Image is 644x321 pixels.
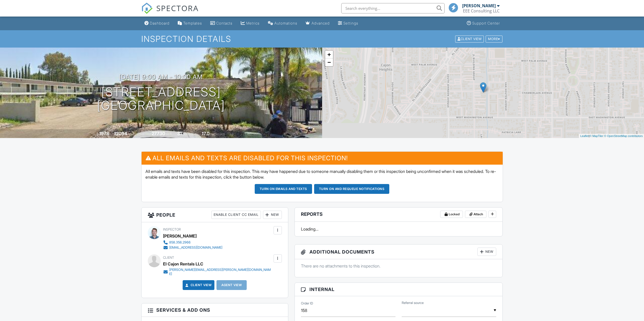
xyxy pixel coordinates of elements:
[163,256,174,259] span: Client
[128,132,135,136] span: sq. ft.
[183,21,202,25] div: Templates
[114,131,127,136] div: 12094
[97,85,225,113] h1: [STREET_ADDRESS] [GEOGRAPHIC_DATA]
[93,132,98,136] span: Built
[314,184,390,194] button: Turn on and Requeue Notifications
[274,21,297,25] div: Automations
[295,244,503,259] h3: Additional Documents
[580,134,589,137] a: Leaflet
[325,58,333,66] a: Zoom out
[477,248,496,256] div: New
[210,132,225,136] span: bathrooms
[246,21,260,25] div: Metrics
[455,35,484,42] div: Client View
[402,301,424,305] label: Referral source
[208,19,235,28] a: Contacts
[163,227,181,231] span: Inspector
[295,283,503,296] h3: Internal
[177,131,182,136] div: 31
[336,19,360,28] a: Settings
[183,132,197,136] span: bedrooms
[156,3,199,13] span: SPECTORA
[145,169,499,180] p: All emails and texts have been disabled for this inspection. This may have happened due to someon...
[119,73,203,80] h3: [DATE] 9:00 am - 10:00 am
[341,3,445,13] input: Search everything...
[184,282,212,288] a: Client View
[216,21,232,25] div: Contacts
[169,268,272,276] div: [PERSON_NAME][EMAIL_ADDRESS][PERSON_NAME][DOMAIN_NAME]
[152,131,165,136] div: 27730
[140,132,151,136] span: Lot Size
[263,211,282,219] div: New
[579,134,644,138] div: |
[239,19,262,28] a: Metrics
[163,268,272,276] a: [PERSON_NAME][EMAIL_ADDRESS][PERSON_NAME][DOMAIN_NAME]
[343,21,358,25] div: Settings
[141,7,199,18] a: SPECTORA
[142,19,172,28] a: Dashboard
[266,19,299,28] a: Automations (Basic)
[163,260,203,268] div: El Cajon Rentals LLC
[176,19,204,28] a: Templates
[142,208,288,222] h3: People
[166,132,172,136] span: sq.ft.
[325,51,333,58] a: Zoom in
[142,152,503,164] h3: All emails and texts are disabled for this inspection!
[202,131,210,136] div: 17.0
[463,8,500,13] div: EEE Consulting LLC
[465,19,502,28] a: Support Center
[255,184,312,194] button: Turn on emails and texts
[163,240,222,245] a: 858.356.2966
[462,3,496,8] div: [PERSON_NAME]
[142,303,288,317] h3: Services & Add ons
[604,134,643,137] a: © OpenStreetMap contributors
[301,263,496,269] p: There are no attachments to this inspection.
[141,3,153,14] img: The Best Home Inspection Software - Spectora
[141,34,503,43] h1: Inspection Details
[486,35,502,42] div: More
[169,246,222,250] div: [EMAIL_ADDRESS][DOMAIN_NAME]
[211,211,261,219] div: Enable Client CC Email
[312,21,330,25] div: Advanced
[589,134,603,137] a: © MapTiler
[169,240,191,244] div: 858.356.2966
[304,19,332,28] a: Advanced
[301,301,313,306] label: Order ID
[150,21,169,25] div: Dashboard
[163,245,222,250] a: [EMAIL_ADDRESS][DOMAIN_NAME]
[472,21,500,25] div: Support Center
[163,232,197,240] div: [PERSON_NAME]
[99,131,109,136] div: 1978
[455,37,485,41] a: Client View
